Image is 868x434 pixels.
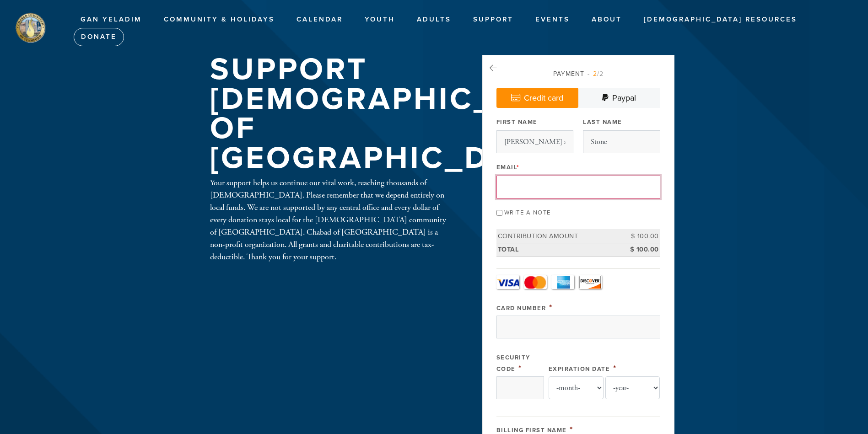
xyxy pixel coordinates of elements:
[496,88,578,108] a: Credit card
[496,243,619,256] td: Total
[613,363,617,373] span: This field is required.
[74,11,149,28] a: Gan Yeladim
[637,11,804,28] a: [DEMOGRAPHIC_DATA] Resources
[605,376,660,399] select: Expiration Date year
[290,11,350,28] a: Calendar
[588,70,604,78] span: /2
[14,11,47,44] img: stamford%20logo.png
[410,11,458,28] a: Adults
[619,230,660,243] td: $ 100.00
[549,376,604,399] select: Expiration Date month
[551,275,574,289] a: Amex
[496,69,660,79] div: Payment
[74,28,124,46] a: Donate
[496,163,520,171] label: Email
[517,164,520,171] span: This field is required.
[578,88,660,108] a: Paypal
[619,243,660,256] td: $ 100.00
[210,55,593,173] h1: Support [DEMOGRAPHIC_DATA] of [GEOGRAPHIC_DATA]
[496,427,567,434] label: Billing First Name
[496,230,619,243] td: Contribution Amount
[496,354,530,373] label: Security Code
[579,275,602,289] a: Discover
[583,118,622,126] label: Last Name
[358,11,402,28] a: Youth
[466,11,520,28] a: Support
[549,365,610,373] label: Expiration Date
[585,11,629,28] a: About
[504,209,551,216] label: Write a note
[549,302,553,312] span: This field is required.
[496,275,519,289] a: Visa
[496,305,546,312] label: Card Number
[518,363,522,373] span: This field is required.
[528,11,577,28] a: Events
[524,275,547,289] a: MasterCard
[157,11,281,28] a: Community & Holidays
[593,70,597,78] span: 2
[210,177,453,263] div: Your support helps us continue our vital work, reaching thousands of [DEMOGRAPHIC_DATA]. Please r...
[496,118,538,126] label: First Name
